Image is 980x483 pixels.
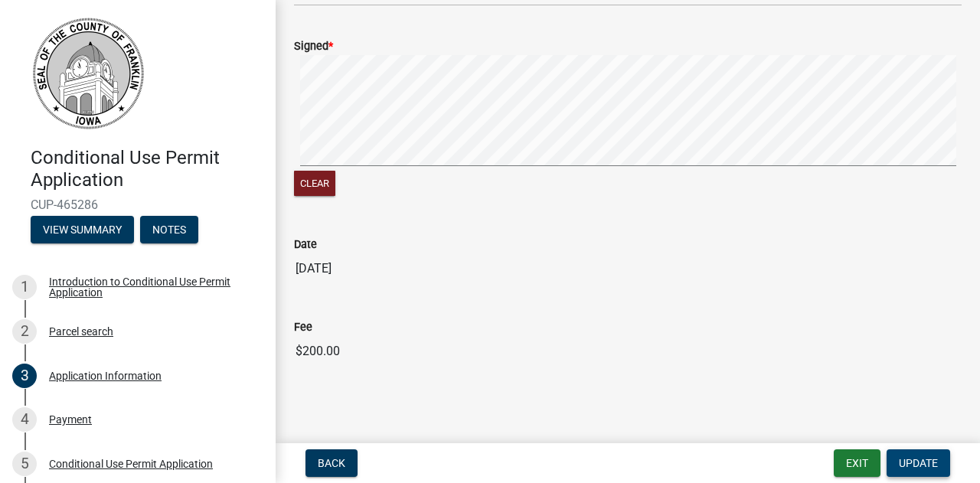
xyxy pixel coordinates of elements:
[49,414,92,425] div: Payment
[12,275,37,299] div: 1
[318,457,345,469] span: Back
[31,147,263,191] h4: Conditional Use Permit Application
[140,224,198,237] wm-modal-confirm: Notes
[899,457,938,469] span: Update
[31,16,145,131] img: Franklin County, Iowa
[49,326,113,337] div: Parcel search
[31,197,245,212] span: CUP-465286
[834,449,880,477] button: Exit
[887,449,950,477] button: Update
[12,407,37,432] div: 4
[294,171,335,196] button: Clear
[49,459,213,469] div: Conditional Use Permit Application
[49,276,251,298] div: Introduction to Conditional Use Permit Application
[49,370,162,381] div: Application Information
[12,364,37,388] div: 3
[31,224,134,237] wm-modal-confirm: Summary
[294,41,333,52] label: Signed
[12,452,37,476] div: 5
[294,322,312,333] label: Fee
[31,216,134,243] button: View Summary
[140,216,198,243] button: Notes
[12,319,37,344] div: 2
[305,449,358,477] button: Back
[294,240,317,250] label: Date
